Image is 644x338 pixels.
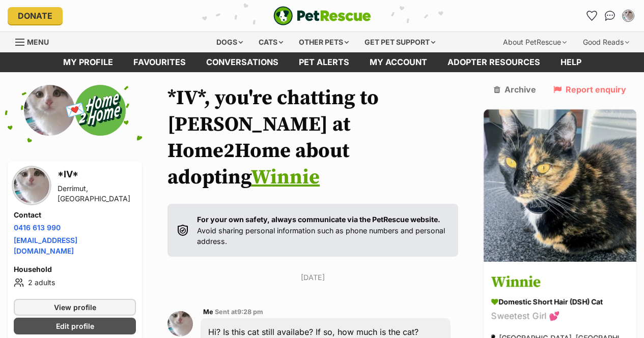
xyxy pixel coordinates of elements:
[14,236,77,255] a: [EMAIL_ADDRESS][DOMAIN_NAME]
[491,310,629,323] div: Sweetest Girl 💕
[620,8,636,24] button: My account
[56,321,94,331] span: Edit profile
[167,85,458,191] h1: *IV*, you're chatting to [PERSON_NAME] at Home2Home about adopting
[215,308,263,316] span: Sent at
[496,32,574,52] div: About PetRescue
[196,52,289,72] a: conversations
[75,85,126,136] img: Home2Home profile pic
[14,299,136,316] a: View profile
[64,99,87,121] span: 💌
[197,215,440,224] strong: For your own safety, always communicate via the PetRescue website.
[576,32,636,52] div: Good Reads
[550,52,592,72] a: Help
[491,296,629,307] div: Domestic Short Hair (DSH) Cat
[27,38,49,46] span: Menu
[54,302,96,313] span: View profile
[273,6,371,25] a: PetRescue
[58,183,136,204] div: Derrimut, [GEOGRAPHIC_DATA]
[437,52,550,72] a: Adopter resources
[605,11,615,21] img: chat-41dd97257d64d25036548639549fe6c8038ab92f7586957e7f3b1b290dea8141.svg
[251,165,320,190] a: Winnie
[167,272,458,283] p: [DATE]
[251,32,290,52] div: Cats
[8,7,63,24] a: Donate
[203,308,213,316] span: Me
[14,223,61,232] a: 0416 613 990
[359,52,437,72] a: My account
[583,8,636,24] ul: Account quick links
[553,85,626,94] a: Report enquiry
[623,11,633,21] img: *IV* profile pic
[602,8,618,24] a: Conversations
[53,52,123,72] a: My profile
[123,52,196,72] a: Favourites
[357,32,442,52] div: Get pet support
[167,311,193,336] img: *IV* profile pic
[14,264,136,274] h4: Household
[484,109,636,262] img: Winnie
[14,276,136,289] li: 2 adults
[14,210,136,220] h4: Contact
[14,168,49,203] img: *IV* profile pic
[197,214,448,247] p: Avoid sharing personal information such as phone numbers and personal address.
[15,32,56,50] a: Menu
[273,6,371,25] img: logo-e224e6f780fb5917bec1dbf3a21bbac754714ae5b6737aabdf751b685950b380.svg
[491,271,629,294] h3: Winnie
[24,85,75,136] img: *IV* profile pic
[14,318,136,334] a: Edit profile
[494,85,536,94] a: Archive
[209,32,250,52] div: Dogs
[237,308,263,316] span: 9:28 pm
[583,8,600,24] a: Favourites
[289,52,359,72] a: Pet alerts
[292,32,356,52] div: Other pets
